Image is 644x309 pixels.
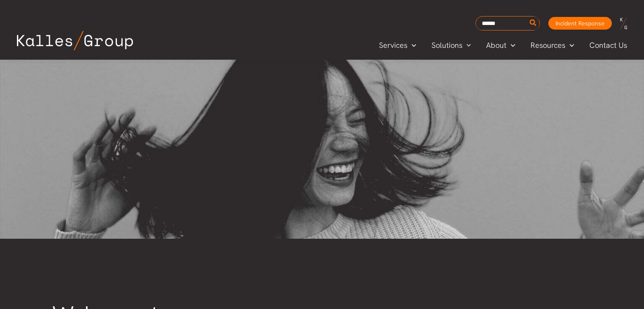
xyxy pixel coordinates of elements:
[407,39,416,52] span: Menu Toggle
[506,39,515,52] span: Menu Toggle
[431,39,462,52] span: Solutions
[379,39,407,52] span: Services
[371,39,424,52] a: ServicesMenu Toggle
[565,39,574,52] span: Menu Toggle
[523,39,582,52] a: ResourcesMenu Toggle
[531,39,565,52] span: Resources
[582,39,636,52] a: Contact Us
[462,39,471,52] span: Menu Toggle
[424,39,479,52] a: SolutionsMenu Toggle
[589,39,627,52] span: Contact Us
[486,39,506,52] span: About
[371,38,636,52] nav: Primary Site Navigation
[17,31,133,50] img: Kalles Group
[478,39,523,52] a: AboutMenu Toggle
[528,17,539,30] button: Search
[548,17,612,30] a: Incident Response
